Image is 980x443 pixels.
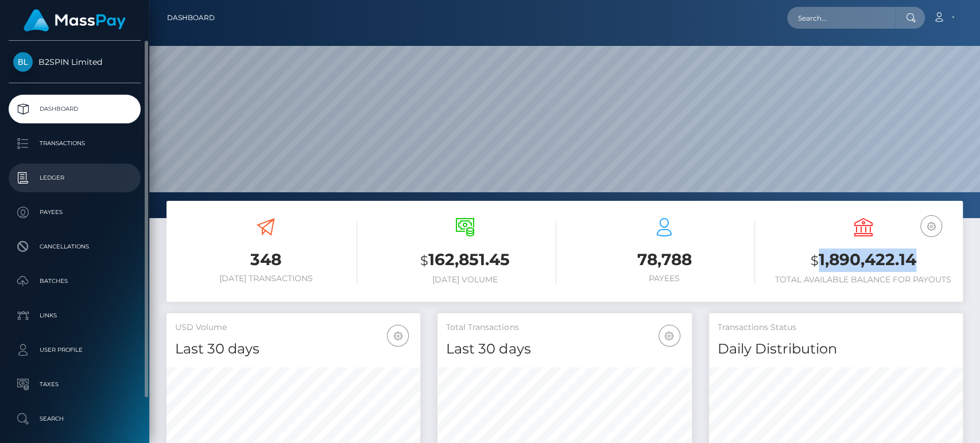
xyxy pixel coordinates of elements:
a: Search [9,405,141,433]
p: Payees [13,204,136,221]
h6: [DATE] Volume [374,275,556,285]
a: Dashboard [9,95,141,123]
p: Dashboard [13,100,136,118]
a: Transactions [9,129,141,158]
h3: 1,890,422.14 [772,248,954,272]
a: Links [9,301,141,330]
input: Search... [787,7,895,29]
h6: [DATE] Transactions [175,274,357,283]
a: Ledger [9,164,141,192]
p: Transactions [13,135,136,152]
h3: 162,851.45 [374,248,556,272]
a: Taxes [9,370,141,399]
span: B2SPIN Limited [9,57,141,67]
h3: 78,788 [574,248,756,271]
p: Search [13,410,136,428]
p: Ledger [13,169,136,186]
p: Batches [13,273,136,290]
a: Payees [9,198,141,227]
img: MassPay Logo [24,9,126,32]
h6: Payees [574,274,756,283]
img: B2SPIN Limited [13,52,33,72]
h3: 348 [175,248,357,271]
a: Batches [9,267,141,296]
h5: Transactions Status [718,322,954,333]
h5: USD Volume [175,322,412,333]
p: Links [13,307,136,324]
p: Taxes [13,376,136,393]
small: $ [811,252,819,269]
a: Dashboard [167,6,215,30]
h4: Last 30 days [446,339,683,359]
p: User Profile [13,341,136,359]
h4: Last 30 days [175,339,412,359]
h4: Daily Distribution [718,339,954,359]
a: Cancellations [9,232,141,261]
p: Cancellations [13,238,136,255]
h6: Total Available Balance for Payouts [772,275,954,285]
h5: Total Transactions [446,322,683,333]
small: $ [420,252,428,269]
a: User Profile [9,336,141,364]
